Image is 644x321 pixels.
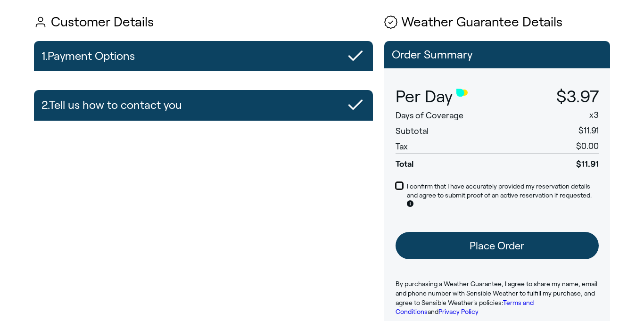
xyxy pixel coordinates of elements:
[34,90,373,120] button: 2.Tell us how to contact you
[521,154,599,170] span: $11.91
[396,154,521,170] span: Total
[34,41,373,71] button: 1.Payment Options
[589,110,599,120] span: x 3
[556,87,599,106] span: $3.97
[41,94,182,116] h2: 2. Tell us how to contact you
[578,126,599,135] span: $11.91
[396,87,453,106] span: Per Day
[396,280,599,316] p: By purchasing a Weather Guarantee, I agree to share my name, email and phone number with Sensible...
[384,15,610,30] h1: Weather Guarantee Details
[576,141,599,151] span: $0.00
[407,182,599,210] p: I confirm that I have accurately provided my reservation details and agree to submit proof of an ...
[396,111,463,120] span: Days of Coverage
[396,232,599,259] button: Place Order
[396,126,429,136] span: Subtotal
[438,308,479,315] a: Privacy Policy
[396,142,408,151] span: Tax
[392,49,603,61] p: Order Summary
[41,45,135,67] h2: 1. Payment Options
[34,15,373,30] h1: Customer Details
